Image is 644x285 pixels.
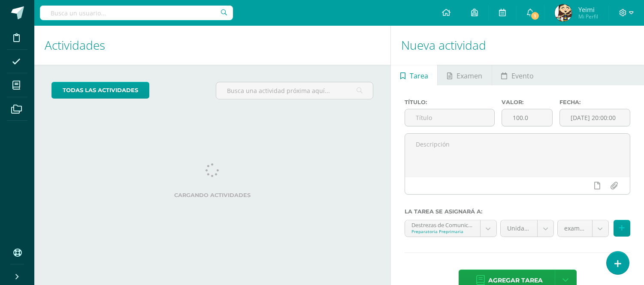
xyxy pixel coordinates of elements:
[401,26,634,65] h1: Nueva actividad
[40,6,233,20] input: Busca un usuario...
[410,66,428,86] span: Tarea
[511,66,534,86] span: Evento
[492,65,543,85] a: Evento
[391,65,437,85] a: Tarea
[405,220,496,237] a: Destrezas de Comunicación y Lenguaje 'A'Preparatoria Preprimaria
[578,13,598,20] span: Mi Perfil
[457,66,482,86] span: Examen
[438,65,491,85] a: Examen
[507,220,531,237] span: Unidad 4
[45,26,380,65] h1: Actividades
[405,99,495,105] label: Título:
[405,109,494,126] input: Título
[216,82,373,99] input: Busca una actividad próxima aquí...
[555,4,572,21] img: 61da55f72f527cb10f6e1307b63b7a2c.png
[560,109,630,126] input: Fecha de entrega
[501,220,553,237] a: Unidad 4
[405,208,630,215] label: La tarea se asignará a:
[502,99,553,105] label: Valor:
[411,228,473,234] div: Preparatoria Preprimaria
[559,99,630,105] label: Fecha:
[411,220,473,228] div: Destrezas de Comunicación y Lenguaje 'A'
[502,109,552,126] input: Puntos máximos
[530,11,540,21] span: 1
[558,220,608,237] a: examen (50.0%)
[51,82,149,99] a: todas las Actividades
[51,192,373,198] label: Cargando actividades
[564,220,586,237] span: examen (50.0%)
[578,5,598,14] span: Yeimi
